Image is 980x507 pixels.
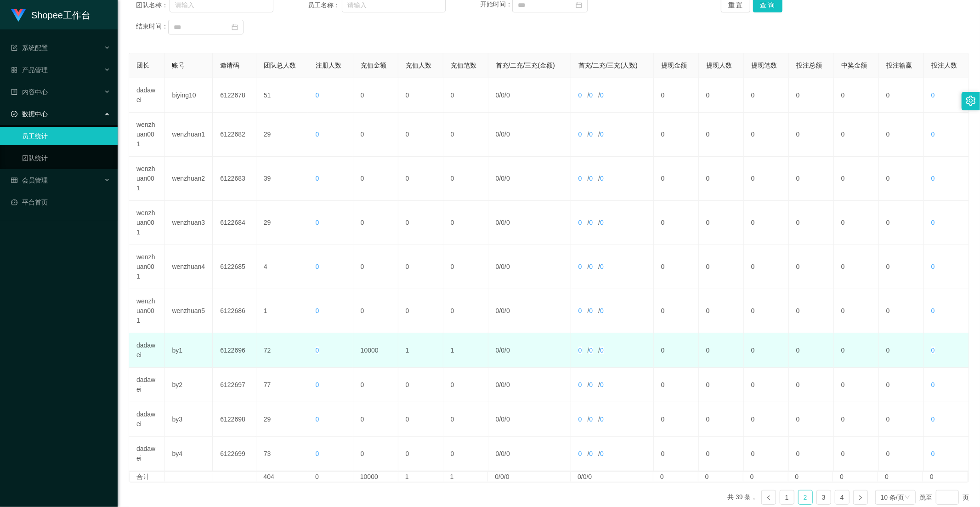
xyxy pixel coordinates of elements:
td: 29 [256,402,308,437]
span: 0 [578,381,582,388]
td: 6122682 [213,113,256,157]
span: 0 [506,381,510,388]
span: 0 [589,450,593,457]
li: 上一页 [761,490,776,505]
td: wenzhuan1 [164,113,213,157]
td: 0 [879,201,924,245]
span: 0 [316,175,319,182]
td: / / [488,289,571,333]
span: 0 [589,219,593,226]
span: 0 [501,416,504,423]
td: 0 [654,201,699,245]
li: 下一页 [853,490,868,505]
span: 0 [496,175,499,182]
span: 0 [496,219,499,226]
span: 0 [600,91,604,99]
span: 0 [600,263,604,270]
td: 0 [744,78,789,113]
span: 0 [501,381,504,388]
td: 0 [653,472,698,482]
td: 0 [789,245,834,289]
span: 产品管理 [11,66,48,74]
span: 0 [931,381,935,388]
span: 0 [506,131,510,138]
span: 首充/二充/三充(金额) [496,62,555,69]
span: 0 [316,450,319,457]
td: / / [488,157,571,201]
span: 0 [578,175,582,182]
span: 提现金额 [661,62,687,69]
td: 0 [788,472,833,482]
td: dadawei [129,437,164,471]
span: 0 [600,175,604,182]
li: 4 [835,490,850,505]
span: 0 [589,307,593,314]
td: 0 [398,201,443,245]
td: / / [571,437,654,471]
span: 0 [589,131,593,138]
li: 1 [780,490,794,505]
td: 0 [789,78,834,113]
td: 10000 [353,472,398,482]
span: 0 [600,307,604,314]
td: 0 [698,472,743,482]
td: 0 [443,201,488,245]
td: / / [571,245,654,289]
span: 0 [496,381,499,388]
td: 73 [256,437,308,471]
span: 内容中心 [11,88,48,96]
span: 0 [316,91,319,99]
span: 团队名称： [136,0,170,10]
td: 72 [256,333,308,368]
td: / / [488,245,571,289]
td: 0/0/0 [571,472,653,482]
td: 0 [699,368,744,402]
span: 0 [506,450,510,457]
i: 图标: appstore-o [11,67,17,73]
td: 0 [353,402,398,437]
span: 0 [501,263,504,270]
td: 0/0/0 [488,472,571,482]
td: / / [488,78,571,113]
td: 0 [654,437,699,471]
td: 0 [699,437,744,471]
td: 0 [699,333,744,368]
td: 6122683 [213,157,256,201]
td: 0 [654,113,699,157]
td: 0 [443,113,488,157]
span: 开始时间： [480,1,512,8]
td: 0 [789,402,834,437]
td: 0 [353,245,398,289]
td: by3 [164,402,213,437]
td: 0 [308,472,353,482]
i: 图标: table [11,177,17,183]
img: logo.9652507e.png [11,9,26,22]
td: 0 [353,289,398,333]
span: 首充/二充/三充(人数) [578,62,638,69]
td: 0 [699,402,744,437]
span: 0 [496,307,499,314]
td: 0 [834,289,879,333]
td: 0 [443,368,488,402]
td: 0 [744,333,789,368]
span: 0 [316,307,319,314]
td: by4 [164,437,213,471]
a: 4 [835,490,849,504]
td: / / [571,289,654,333]
td: 51 [256,78,308,113]
span: 0 [506,416,510,423]
td: / / [571,201,654,245]
div: 10 条/页 [881,490,904,504]
td: / / [571,78,654,113]
td: / / [571,368,654,402]
td: wenzhuan3 [164,201,213,245]
span: 0 [600,219,604,226]
span: 系统配置 [11,44,48,51]
i: 图标: setting [966,96,976,106]
td: 1 [443,333,488,368]
span: 账号 [172,62,185,69]
td: wenzhuan4 [164,245,213,289]
td: 0 [398,113,443,157]
td: / / [571,402,654,437]
td: / / [571,157,654,201]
